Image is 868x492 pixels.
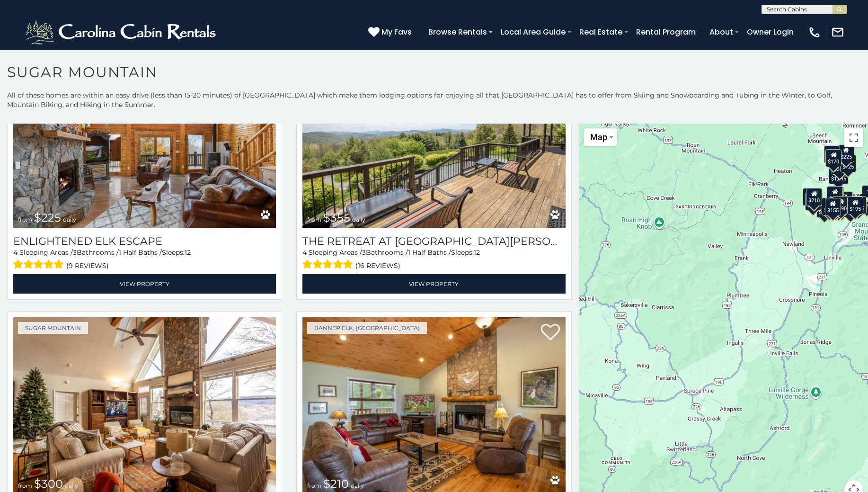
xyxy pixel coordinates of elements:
a: The Retreat at Mountain Meadows from $355 daily [302,52,565,228]
a: Add to favorites [541,323,560,343]
a: Browse Rentals [424,24,492,40]
div: $190 [827,186,843,204]
span: My Favs [381,26,412,38]
span: 4 [302,248,307,257]
div: $355 [805,192,821,210]
div: $225 [838,144,854,162]
div: $1,095 [829,166,849,184]
span: $300 [34,477,63,491]
a: About [705,24,738,40]
span: 12 [474,248,480,257]
span: (16 reviews) [355,259,400,272]
a: Enlightened Elk Escape [13,235,276,248]
a: My Favs [368,26,414,38]
a: Sugar Mountain [18,322,88,334]
span: from [18,482,32,489]
a: View Property [13,274,276,294]
div: $240 [803,188,819,206]
div: $195 [848,197,864,215]
span: $355 [323,211,350,224]
div: $240 [824,145,840,163]
span: 12 [185,248,191,257]
span: daily [352,216,365,223]
span: $210 [323,477,349,491]
img: phone-regular-white.png [808,26,821,39]
div: $650 [816,199,833,217]
a: Local Area Guide [496,24,570,40]
span: 1 Half Baths / [119,248,162,257]
div: $375 [822,197,838,215]
img: White-1-2.png [24,18,220,46]
a: View Property [302,274,565,294]
span: from [307,216,321,223]
div: $200 [837,191,853,209]
span: from [18,216,32,223]
div: Sleeping Areas / Bathrooms / Sleeps: [302,248,565,272]
div: $350 [831,198,847,216]
h3: The Retreat at Mountain Meadows [302,235,565,248]
span: 1 Half Baths / [408,248,451,257]
img: mail-regular-white.png [831,26,844,39]
a: Owner Login [742,24,798,40]
span: 3 [73,248,77,257]
button: Toggle fullscreen view [844,128,863,147]
a: Add to favorites [251,323,270,343]
span: daily [63,216,76,223]
div: $155 [825,197,841,215]
div: Sleeping Areas / Bathrooms / Sleeps: [13,248,276,272]
div: $290 [833,196,850,214]
a: Enlightened Elk Escape from $225 daily [13,52,276,228]
div: $350 [832,156,848,174]
span: from [307,482,321,489]
span: $225 [34,211,61,224]
a: The Retreat at [GEOGRAPHIC_DATA][PERSON_NAME] [302,235,565,248]
a: Rental Program [631,24,700,40]
img: The Retreat at Mountain Meadows [302,52,565,228]
span: (9 reviews) [66,259,109,272]
a: Real Estate [575,24,627,40]
span: 4 [13,248,18,257]
img: Enlightened Elk Escape [13,52,276,228]
span: 3 [362,248,366,257]
button: Change map style [584,128,617,146]
div: $345 [850,196,867,214]
span: daily [351,482,364,489]
a: Banner Elk, [GEOGRAPHIC_DATA] [307,322,427,334]
span: Map [590,132,607,142]
div: $125 [841,154,857,172]
div: $210 [806,188,823,206]
div: $170 [826,149,842,167]
div: $500 [843,199,859,217]
span: daily [65,482,78,489]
